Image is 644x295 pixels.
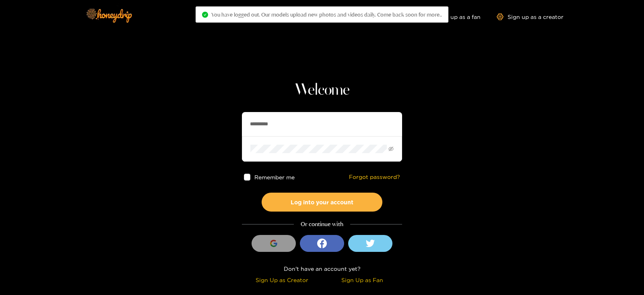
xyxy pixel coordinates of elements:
[425,13,481,20] a: Sign up as a fan
[242,220,402,229] div: Or continue with
[349,174,400,181] a: Forgot password?
[242,81,402,100] h1: Welcome
[262,193,382,212] button: Log into your account
[324,275,400,285] div: Sign Up as Fan
[242,264,402,273] div: Don't have an account yet?
[244,275,320,285] div: Sign Up as Creator
[255,174,295,180] span: Remember me
[202,12,208,18] span: check-circle
[211,11,442,18] span: You have logged out. Our models upload new photos and videos daily. Come back soon for more..
[388,146,394,152] span: eye-invisible
[497,13,563,20] a: Sign up as a creator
